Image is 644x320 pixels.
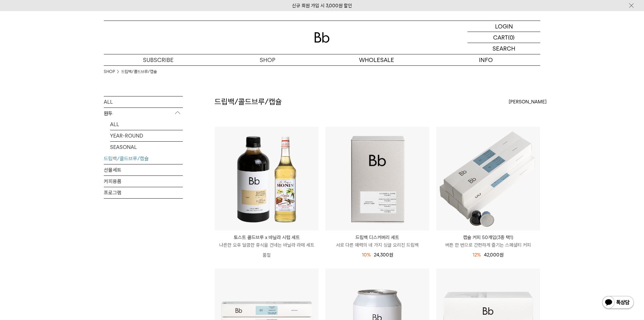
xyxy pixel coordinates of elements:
p: 서로 다른 매력의 네 가지 싱글 오리진 드립백 [325,241,429,249]
span: 24,300 [374,252,393,258]
p: SEARCH [492,43,515,54]
p: 나른한 오후 달콤한 휴식을 건네는 바닐라 라떼 세트 [215,241,319,249]
a: 캡슐 커피 50개입(3종 택1) 버튼 한 번으로 간편하게 즐기는 스페셜티 커피 [436,234,540,249]
a: 프로그램 [104,187,183,198]
p: 품절 [215,249,319,262]
span: 원 [389,252,393,258]
a: 드립백 디스커버리 세트 서로 다른 매력의 네 가지 싱글 오리진 드립백 [325,234,429,249]
p: 드립백 디스커버리 세트 [325,234,429,241]
img: 캡슐 커피 50개입(3종 택1) [436,127,540,231]
a: 토스트 콜드브루 x 바닐라 시럽 세트 나른한 오후 달콤한 휴식을 건네는 바닐라 라떼 세트 [215,234,319,249]
a: 드립백/콜드브루/캡슐 [121,69,157,75]
img: 드립백 디스커버리 세트 [325,127,429,231]
a: ALL [110,119,183,130]
p: LOGIN [495,21,513,32]
img: 토스트 콜드브루 x 바닐라 시럽 세트 [215,127,319,231]
p: 토스트 콜드브루 x 바닐라 시럽 세트 [215,234,319,241]
a: SEASONAL [110,142,183,153]
h2: 드립백/콜드브루/캡슐 [214,96,282,107]
p: INFO [431,54,540,65]
p: 캡슐 커피 50개입(3종 택1) [436,234,540,241]
a: 드립백/콜드브루/캡슐 [104,153,183,164]
span: 42,000 [484,252,504,258]
span: 원 [499,252,504,258]
a: SHOP [213,54,322,65]
a: ALL [104,96,183,108]
a: SUBSCRIBE [104,54,213,65]
div: 12% [473,251,481,259]
a: SHOP [104,69,115,75]
img: 로고 [314,32,330,43]
div: 10% [362,251,371,259]
a: 신규 회원 가입 시 3,000원 할인 [292,3,352,9]
img: 카카오톡 채널 1:1 채팅 버튼 [602,295,635,311]
p: CART [493,32,508,43]
a: YEAR-ROUND [110,130,183,141]
p: (0) [508,32,515,43]
p: WHOLESALE [322,54,431,65]
a: 커피용품 [104,176,183,187]
p: 원두 [104,108,183,119]
span: [PERSON_NAME] [509,98,547,106]
a: LOGIN [468,21,540,32]
p: 버튼 한 번으로 간편하게 즐기는 스페셜티 커피 [436,241,540,249]
a: 선물세트 [104,164,183,175]
a: CART (0) [468,32,540,43]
